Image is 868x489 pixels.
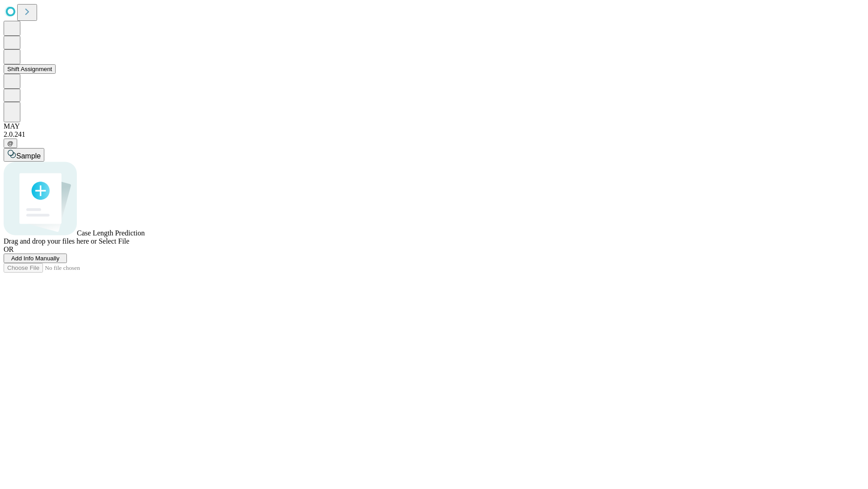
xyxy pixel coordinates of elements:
[4,254,67,263] button: Add Info Manually
[4,130,864,139] div: 2.0.241
[4,64,56,74] button: Shift Assignment
[4,245,14,253] span: OR
[16,152,41,160] span: Sample
[77,229,145,237] span: Case Length Prediction
[4,148,44,162] button: Sample
[4,237,97,245] span: Drag and drop your files here or
[7,140,14,147] span: @
[4,122,864,130] div: MAY
[4,139,17,148] button: @
[99,237,129,245] span: Select File
[11,255,60,262] span: Add Info Manually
